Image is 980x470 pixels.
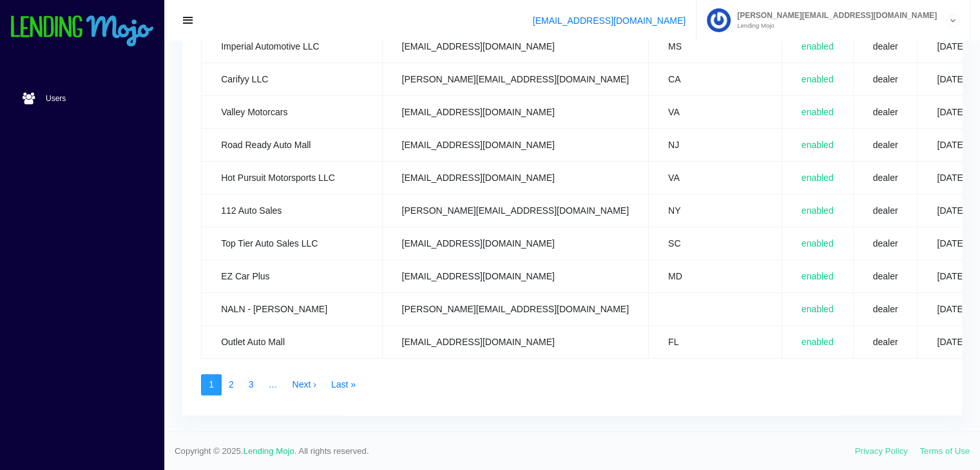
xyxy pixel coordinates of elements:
[382,325,648,358] td: [EMAIL_ADDRESS][DOMAIN_NAME]
[202,128,382,161] td: Road Ready Auto Mall
[533,15,686,26] a: [EMAIL_ADDRESS][DOMAIN_NAME]
[853,62,918,95] td: dealer
[202,161,382,194] td: Hot Pursuit Motorsports LLC
[731,23,937,29] small: Lending Mojo
[648,128,782,161] td: NJ
[853,227,918,259] td: dealer
[802,74,834,84] span: enabled
[802,304,834,314] span: enabled
[802,205,834,216] span: enabled
[853,259,918,292] td: dealer
[202,30,382,62] td: Imperial Automotive LLC
[202,95,382,128] td: Valley Motorcars
[919,446,970,456] a: Terms of Use
[802,41,834,52] span: enabled
[241,374,262,396] a: 3
[802,173,834,183] span: enabled
[261,374,285,396] span: …
[382,259,648,292] td: [EMAIL_ADDRESS][DOMAIN_NAME]
[382,30,648,62] td: [EMAIL_ADDRESS][DOMAIN_NAME]
[853,95,918,128] td: dealer
[802,107,834,117] span: enabled
[382,227,648,259] td: [EMAIL_ADDRESS][DOMAIN_NAME]
[853,128,918,161] td: dealer
[323,374,363,396] a: Last »
[802,271,834,281] span: enabled
[201,374,222,396] span: 1
[853,30,918,62] td: dealer
[731,12,937,19] span: [PERSON_NAME][EMAIL_ADDRESS][DOMAIN_NAME]
[175,445,855,458] span: Copyright © 2025. . All rights reserved.
[853,161,918,194] td: dealer
[382,62,648,95] td: [PERSON_NAME][EMAIL_ADDRESS][DOMAIN_NAME]
[853,194,918,227] td: dealer
[244,446,294,456] a: Lending Mojo
[382,292,648,325] td: [PERSON_NAME][EMAIL_ADDRESS][DOMAIN_NAME]
[202,325,382,358] td: Outlet Auto Mall
[853,325,918,358] td: dealer
[382,128,648,161] td: [EMAIL_ADDRESS][DOMAIN_NAME]
[202,227,382,259] td: Top Tier Auto Sales LLC
[221,374,242,396] a: 2
[648,259,782,292] td: MD
[855,446,908,456] a: Privacy Policy
[802,238,834,249] span: enabled
[648,95,782,128] td: VA
[648,161,782,194] td: VA
[853,292,918,325] td: dealer
[648,227,782,259] td: SC
[802,337,834,347] span: enabled
[202,259,382,292] td: EZ Car Plus
[202,292,382,325] td: NALN - [PERSON_NAME]
[382,194,648,227] td: [PERSON_NAME][EMAIL_ADDRESS][DOMAIN_NAME]
[648,62,782,95] td: CA
[648,325,782,358] td: FL
[202,194,382,227] td: 112 Auto Sales
[285,374,324,396] a: Next ›
[202,62,382,95] td: Carifyy LLC
[382,161,648,194] td: [EMAIL_ADDRESS][DOMAIN_NAME]
[648,194,782,227] td: NY
[648,30,782,62] td: MS
[46,95,66,102] span: Users
[382,95,648,128] td: [EMAIL_ADDRESS][DOMAIN_NAME]
[802,140,834,150] span: enabled
[201,374,943,396] nav: pager
[707,8,731,32] img: Profile image
[10,15,155,48] img: logo-small.png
